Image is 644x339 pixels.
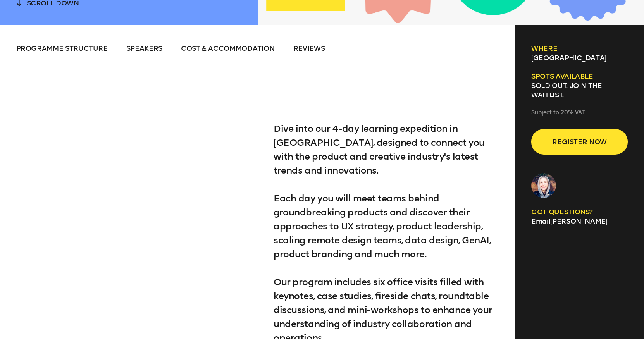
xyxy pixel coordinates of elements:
[293,44,325,53] span: Reviews
[16,44,108,53] span: Programme structure
[531,53,628,62] p: [GEOGRAPHIC_DATA]
[544,134,615,149] span: Register now
[531,81,628,100] p: SOLD OUT. Join the waitlist.
[531,129,628,155] button: Register now
[531,44,628,53] h6: Where
[181,44,275,53] span: Cost & Accommodation
[531,109,628,117] p: Subject to 20% VAT
[126,44,162,53] span: Speakers
[531,217,607,225] a: Email[PERSON_NAME]
[531,72,628,81] h6: Spots available
[531,207,628,217] p: GOT QUESTIONS?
